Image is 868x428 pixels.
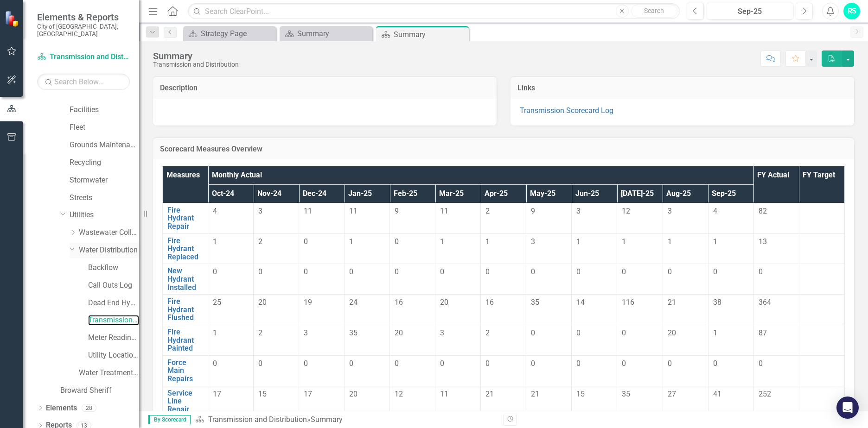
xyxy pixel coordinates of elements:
a: Transmission and Distribution [88,315,139,326]
span: 12 [622,207,630,215]
a: Backflow [88,263,139,273]
h3: Description [160,84,490,92]
span: 1 [213,237,217,246]
span: 0 [576,328,581,337]
span: Search [644,7,664,14]
a: Water Distribution [79,245,139,256]
span: 11 [440,207,448,215]
span: 20 [395,328,403,337]
h3: Scorecard Measures Overview [160,145,847,153]
a: Fire Hydrant Replaced [167,237,203,261]
span: 87 [759,328,767,337]
a: Call Outs Log [88,280,139,291]
span: 11 [349,207,357,215]
a: Facilities [70,105,139,115]
a: Transmission and Distribution [37,52,130,63]
a: Recycling [70,157,139,168]
span: 2 [485,328,490,337]
span: Elements & Reports [37,12,130,23]
span: 0 [668,267,672,276]
span: 2 [485,207,490,215]
div: Summary [153,51,239,61]
span: 0 [622,267,626,276]
span: 1 [622,237,626,246]
div: Summary [297,28,370,39]
span: 0 [349,359,353,368]
span: 1 [440,237,444,246]
h3: Links [517,84,847,92]
small: City of [GEOGRAPHIC_DATA], [GEOGRAPHIC_DATA] [37,23,130,38]
span: 1 [485,237,490,246]
a: Fire Hydrant Flushed [167,297,203,322]
span: 4 [713,207,717,215]
span: 0 [304,237,308,246]
span: 27 [668,390,676,398]
span: 21 [531,390,539,398]
span: 16 [395,298,403,307]
a: Wastewater Collection [79,227,139,238]
a: Utility Location Requests [88,350,139,361]
span: By Scorecard [148,415,191,424]
span: 0 [304,359,308,368]
span: 2 [258,237,262,246]
span: 0 [440,267,444,276]
a: Transmission Scorecard Log [520,106,613,115]
span: 13 [759,237,767,246]
span: 0 [531,359,535,368]
span: 11 [440,390,448,398]
span: 0 [485,359,490,368]
div: Summary [394,29,466,40]
a: Water Treatment Plant [79,368,139,378]
input: Search ClearPoint... [188,3,680,19]
span: 3 [668,207,672,215]
span: 364 [759,298,771,307]
span: 0 [713,267,717,276]
span: 3 [258,207,262,215]
td: Double-Click to Edit Right Click for Context Menu [163,325,208,356]
a: Dead End Hydrant Flushing Log [88,298,139,308]
span: 0 [395,267,399,276]
div: 28 [82,404,96,412]
span: 16 [485,298,494,307]
img: ClearPoint Strategy [5,11,21,27]
span: 3 [304,328,308,337]
a: Transmission and Distribution [208,415,307,424]
span: 0 [213,267,217,276]
span: 20 [668,328,676,337]
a: Fire Hydrant Repair [167,206,203,231]
span: 9 [531,207,535,215]
span: 0 [622,359,626,368]
span: 9 [395,207,399,215]
span: 0 [576,267,581,276]
span: 0 [395,359,399,368]
span: 0 [258,359,262,368]
span: 3 [576,207,581,215]
span: 17 [304,390,312,398]
span: 0 [668,359,672,368]
span: 19 [304,298,312,307]
span: 0 [576,359,581,368]
span: 17 [213,390,221,398]
span: 0 [349,267,353,276]
a: Fire Hydrant Painted [167,328,203,352]
a: Stormwater [70,175,139,186]
span: 0 [531,328,535,337]
span: 1 [576,237,581,246]
div: Sep-25 [710,6,790,17]
span: 0 [759,359,763,368]
span: 0 [531,267,535,276]
a: Service Line Repair [167,389,203,414]
input: Search Below... [37,74,130,90]
span: 2 [258,328,262,337]
span: 0 [395,237,399,246]
span: 1 [213,328,217,337]
a: Grounds Maintenance [70,140,139,151]
span: 21 [485,390,494,398]
button: RS [843,3,860,19]
div: Summary [311,415,343,424]
span: 116 [622,298,634,307]
a: Elements [46,403,77,414]
div: Open Intercom Messenger [836,397,859,419]
span: 24 [349,298,357,307]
